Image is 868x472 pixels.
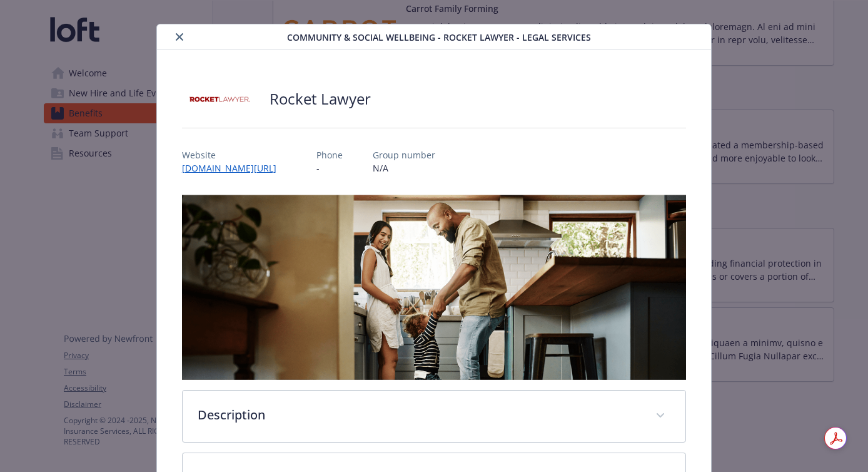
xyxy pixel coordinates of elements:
button: close [172,29,187,44]
p: Group number [373,148,435,162]
h2: Rocket Lawyer [270,88,371,110]
a: [DOMAIN_NAME][URL] [182,162,286,174]
div: Description [183,391,685,442]
p: N/A [373,162,435,175]
span: Community & Social Wellbeing - Rocket Lawyer - Legal Services [287,31,591,44]
img: banner [182,195,686,380]
img: Rocket Lawyer Inc [182,80,257,118]
p: Phone [316,148,343,162]
p: Website [182,148,286,162]
p: - [316,162,343,175]
p: Description [198,406,640,424]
